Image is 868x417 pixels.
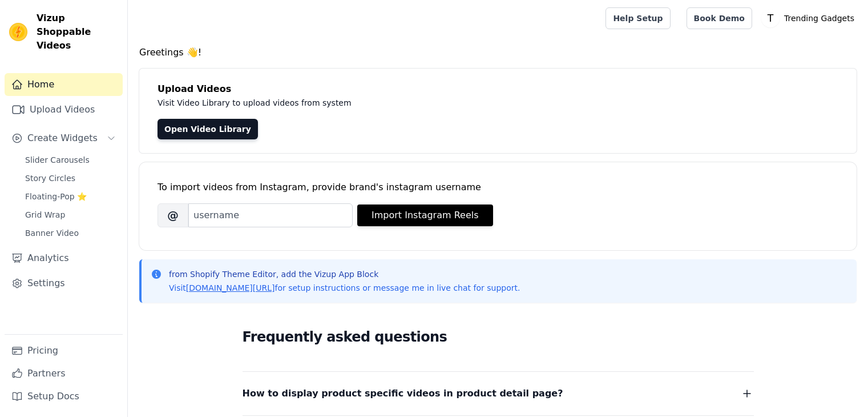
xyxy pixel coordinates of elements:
[767,13,774,24] text: T
[169,268,520,280] p: from Shopify Theme Editor, add the Vizup App Block
[158,96,669,110] p: Visit Video Library to upload videos from system
[5,272,123,295] a: Settings
[18,152,123,168] a: Slider Carousels
[687,7,752,29] a: Book Demo
[188,203,353,227] input: username
[158,181,838,194] div: To import videos from Instagram, provide brand's instagram username
[243,326,754,348] h2: Frequently asked questions
[18,189,123,205] a: Floating-Pop ⭐
[25,227,79,239] span: Banner Video
[5,339,123,362] a: Pricing
[9,23,27,41] img: Vizup
[25,154,90,166] span: Slider Carousels
[158,119,258,139] a: Open Video Library
[158,203,188,227] span: @
[5,362,123,385] a: Partners
[605,7,670,29] a: Help Setup
[5,385,123,408] a: Setup Docs
[139,46,857,59] h4: Greetings 👋!
[158,82,838,96] h4: Upload Videos
[5,98,123,121] a: Upload Videos
[243,386,754,402] button: How to display product specific videos in product detail page?
[186,283,275,292] a: [DOMAIN_NAME][URL]
[18,207,123,223] a: Grid Wrap
[25,209,65,220] span: Grid Wrap
[169,282,520,294] p: Visit for setup instructions or message me in live chat for support.
[25,191,87,202] span: Floating-Pop ⭐
[25,173,75,184] span: Story Circles
[37,11,118,53] span: Vizup Shoppable Videos
[243,386,563,402] span: How to display product specific videos in product detail page?
[5,247,123,270] a: Analytics
[18,225,123,241] a: Banner Video
[357,205,493,226] button: Import Instagram Reels
[5,127,123,150] button: Create Widgets
[761,8,859,29] button: T Trending Gadgets
[5,73,123,96] a: Home
[780,8,859,29] p: Trending Gadgets
[18,170,123,186] a: Story Circles
[27,131,98,145] span: Create Widgets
